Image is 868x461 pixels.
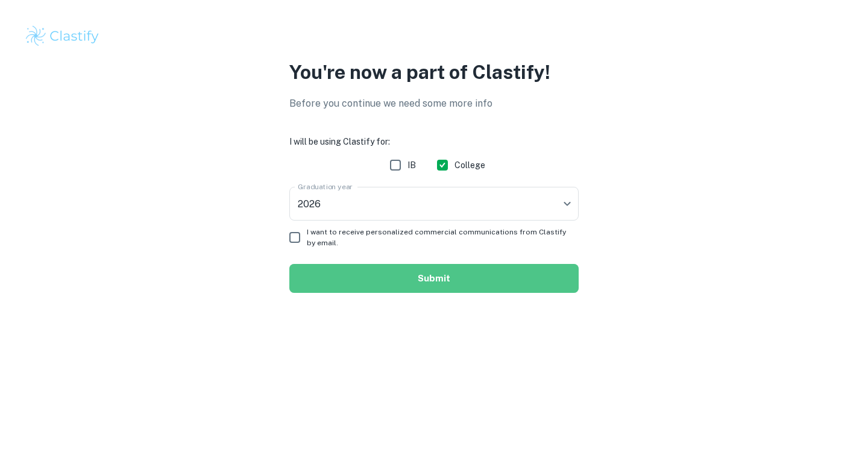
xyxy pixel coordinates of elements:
[307,227,569,248] span: I want to receive personalized commercial communications from Clastify by email.
[289,96,579,111] p: Before you continue we need some more info
[298,181,353,192] label: Graduation year
[289,58,579,87] p: You're now a part of Clastify!
[454,158,485,172] span: College
[289,187,579,221] div: 2026
[24,24,844,48] a: Clastify logo
[407,158,416,172] span: IB
[289,264,579,293] button: Submit
[289,135,579,148] h6: I will be using Clastify for:
[24,24,101,48] img: Clastify logo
